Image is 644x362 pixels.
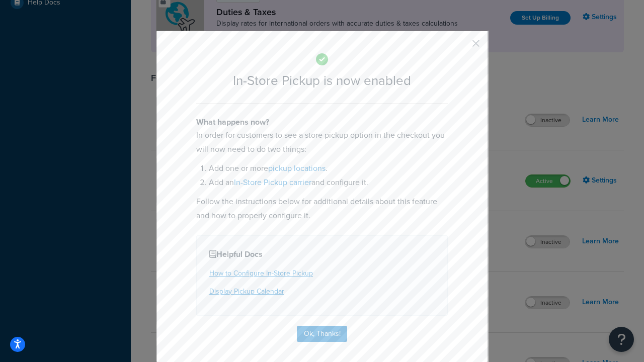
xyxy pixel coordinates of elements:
li: Add an and configure it. [209,175,448,190]
li: Add one or more . [209,161,448,175]
h2: In-Store Pickup is now enabled [196,73,448,88]
button: Ok, Thanks! [297,326,347,342]
p: In order for customers to see a store pickup option in the checkout you will now need to do two t... [196,128,448,156]
a: Display Pickup Calendar [209,286,284,297]
a: pickup locations [268,162,326,174]
h4: What happens now? [196,116,448,128]
a: In-Store Pickup carrier [234,176,311,188]
h4: Helpful Docs [209,248,435,260]
p: Follow the instructions below for additional details about this feature and how to properly confi... [196,195,448,223]
a: How to Configure In-Store Pickup [209,268,313,279]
